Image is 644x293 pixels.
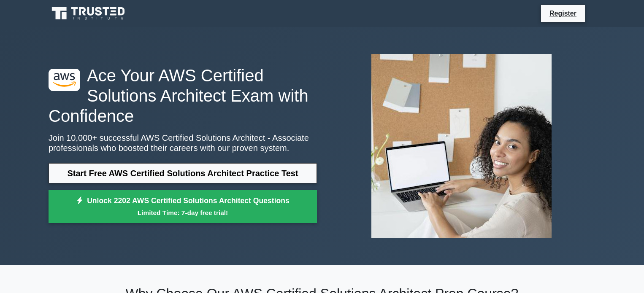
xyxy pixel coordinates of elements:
[49,133,317,153] p: Join 10,000+ successful AWS Certified Solutions Architect - Associate professionals who boosted t...
[49,65,317,126] h1: Ace Your AWS Certified Solutions Architect Exam with Confidence
[544,8,582,19] a: Register
[49,163,317,183] a: Start Free AWS Certified Solutions Architect Practice Test
[59,208,306,218] small: Limited Time: 7-day free trial!
[49,190,317,223] a: Unlock 2202 AWS Certified Solutions Architect QuestionsLimited Time: 7-day free trial!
